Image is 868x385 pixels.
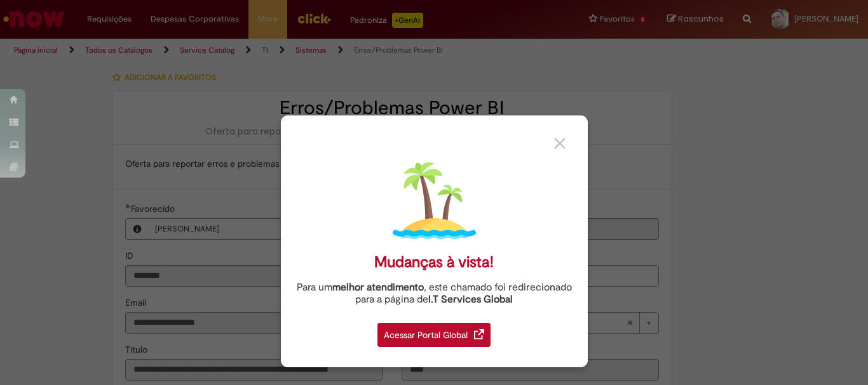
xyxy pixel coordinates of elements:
div: Para um , este chamado foi redirecionado para a página de [290,282,578,306]
div: Mudanças à vista! [374,253,494,271]
a: I.T Services Global [428,286,513,306]
img: island.png [393,159,476,242]
a: Acessar Portal Global [377,316,491,347]
div: Acessar Portal Global [377,323,491,347]
img: redirect_link.png [474,329,484,339]
img: close_button_grey.png [554,138,566,149]
strong: melhor atendimento [332,281,424,294]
